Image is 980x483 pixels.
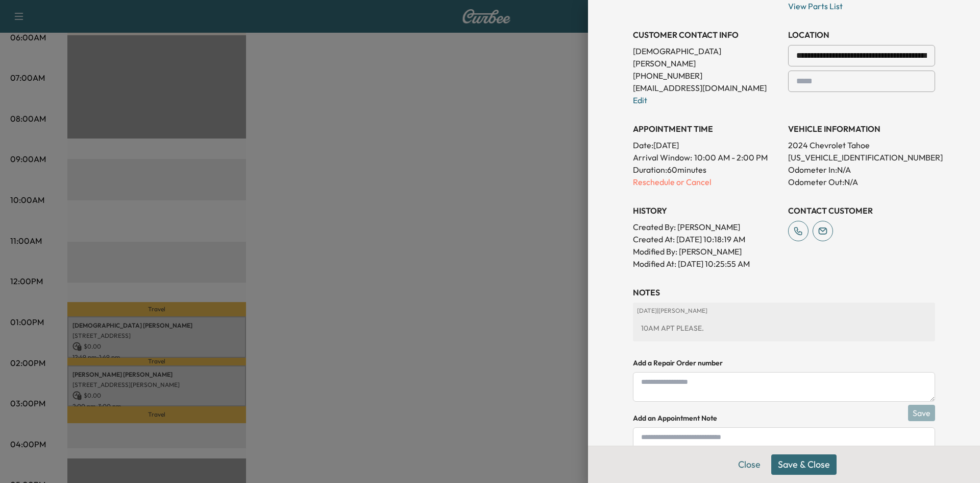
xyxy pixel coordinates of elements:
[633,82,780,94] p: [EMAIL_ADDRESS][DOMAIN_NAME]
[633,286,935,298] h3: NOTES
[633,258,780,270] p: Modified At : [DATE] 10:25:55 AM
[788,204,935,217] h3: CONTACT CUSTOMER
[633,95,647,105] a: Edit
[633,233,780,245] p: Created At : [DATE] 10:18:19 AM
[633,70,780,82] p: [PHONE_NUMBER]
[633,358,935,368] h4: Add a Repair Order number
[633,123,780,135] h3: APPOINTMENT TIME
[633,45,780,70] p: [DEMOGRAPHIC_DATA] [PERSON_NAME]
[771,454,837,475] button: Save & Close
[633,413,935,423] h4: Add an Appointment Note
[633,164,780,176] p: Duration: 60 minutes
[633,139,780,151] p: Date: [DATE]
[788,164,935,176] p: Odometer In: N/A
[788,151,935,164] p: [US_VEHICLE_IDENTIFICATION_NUMBER]
[788,176,935,188] p: Odometer Out: N/A
[731,454,767,475] button: Close
[788,139,935,151] p: 2024 Chevrolet Tahoe
[694,151,768,164] span: 10:00 AM - 2:00 PM
[637,307,931,315] p: [DATE] | [PERSON_NAME]
[633,221,780,233] p: Created By : [PERSON_NAME]
[633,151,780,164] p: Arrival Window:
[633,29,780,41] h3: CUSTOMER CONTACT INFO
[633,176,780,188] p: Reschedule or Cancel
[633,204,780,217] h3: History
[788,29,935,41] h3: LOCATION
[633,245,780,258] p: Modified By : [PERSON_NAME]
[788,123,935,135] h3: VEHICLE INFORMATION
[637,319,931,337] div: 10AM APT PLEASE.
